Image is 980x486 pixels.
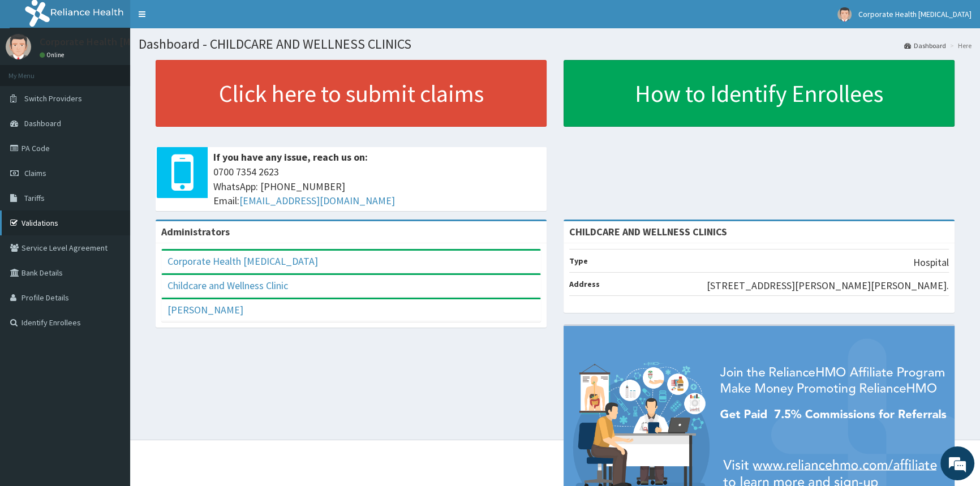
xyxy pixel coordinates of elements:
p: Hospital [913,255,949,270]
div: Chat with us now [59,63,190,78]
span: Switch Providers [24,93,82,104]
img: User Image [837,7,852,21]
span: Tariffs [24,193,45,203]
a: [EMAIL_ADDRESS][DOMAIN_NAME] [239,194,395,207]
span: Corporate Health [MEDICAL_DATA] [858,9,972,19]
img: User Image [6,34,31,59]
a: Online [40,51,67,59]
a: Childcare and Wellness Clinic [167,279,288,292]
span: Dashboard [24,118,61,128]
span: Claims [24,168,46,178]
a: Dashboard [904,41,946,50]
li: Here [947,41,972,50]
span: We're online! [66,143,156,257]
b: If you have any issue, reach us on: [213,150,368,164]
p: Corporate Health [MEDICAL_DATA] [40,37,194,47]
strong: CHILDCARE AND WELLNESS CLINICS [569,225,727,238]
b: Administrators [161,225,230,238]
a: How to Identify Enrollees [564,60,955,127]
p: [STREET_ADDRESS][PERSON_NAME][PERSON_NAME]. [707,278,949,293]
img: d_794563401_company_1708531726252_794563401 [21,57,46,85]
h1: Dashboard - CHILDCARE AND WELLNESS CLINICS [139,37,972,51]
a: Click here to submit claims [156,60,547,127]
a: [PERSON_NAME] [167,303,243,316]
a: Corporate Health [MEDICAL_DATA] [167,255,318,268]
div: Minimize live chat window [186,6,213,33]
textarea: Type your message and hit 'Enter' [6,309,216,349]
b: Address [569,279,600,289]
b: Type [569,256,588,266]
span: 0700 7354 2623 WhatsApp: [PHONE_NUMBER] Email: [213,165,541,208]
